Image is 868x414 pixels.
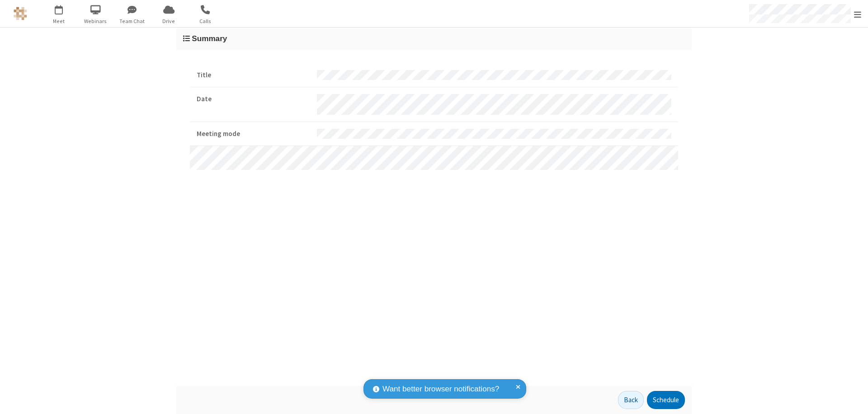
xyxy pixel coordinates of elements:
strong: Date [197,94,310,104]
strong: Meeting mode [197,129,310,139]
span: Calls [189,17,222,25]
span: Want better browser notifications? [382,383,499,395]
span: Webinars [79,17,113,25]
span: Drive [152,17,186,25]
button: Back [618,391,644,409]
span: Team Chat [115,17,149,25]
span: Meet [42,17,76,25]
img: QA Selenium DO NOT DELETE OR CHANGE [14,7,27,20]
button: Schedule [647,391,685,409]
strong: Title [197,70,310,80]
span: Summary [192,34,227,43]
